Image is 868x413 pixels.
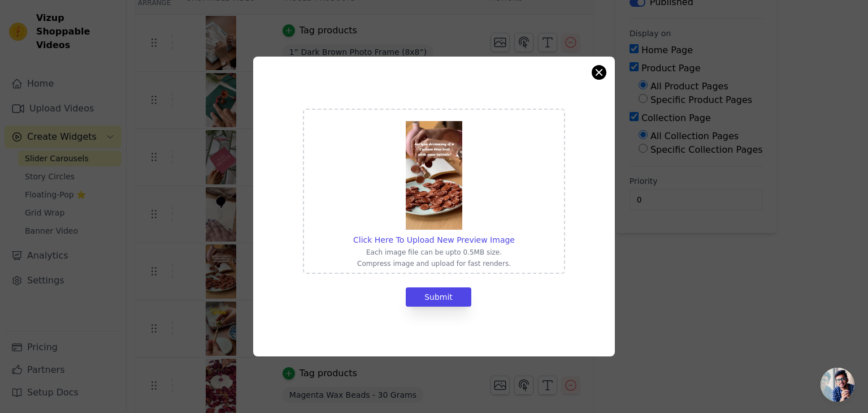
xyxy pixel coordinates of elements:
[592,66,606,79] button: Close modal
[353,259,515,268] p: Compress image and upload for fast renders.
[406,121,462,230] img: preview
[353,235,515,244] span: Click Here To Upload New Preview Image
[406,287,471,307] button: Submit
[821,368,854,402] a: Open chat
[353,248,515,257] p: Each image file can be upto 0.5MB size.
